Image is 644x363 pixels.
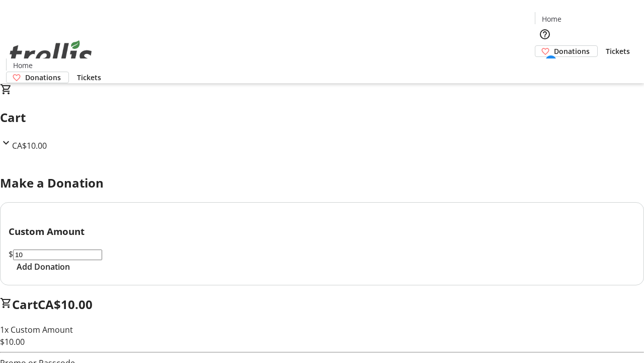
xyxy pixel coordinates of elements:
[598,46,638,56] a: Tickets
[6,29,96,80] img: Orient E2E Organization lhBmHSUuno's Logo
[606,46,630,56] span: Tickets
[12,140,47,151] span: CA$10.00
[535,57,555,77] button: Cart
[554,46,590,56] span: Donations
[17,261,70,273] span: Add Donation
[9,224,635,238] h3: Custom Amount
[535,45,598,57] a: Donations
[69,72,109,83] a: Tickets
[7,60,39,71] a: Home
[6,72,69,83] a: Donations
[25,72,61,83] span: Donations
[9,261,78,273] button: Add Donation
[13,250,102,260] input: Donation Amount
[535,14,568,24] a: Home
[542,14,561,24] span: Home
[38,296,93,313] span: CA$10.00
[535,24,555,44] button: Help
[9,249,13,260] span: $
[13,60,33,71] span: Home
[77,72,101,83] span: Tickets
